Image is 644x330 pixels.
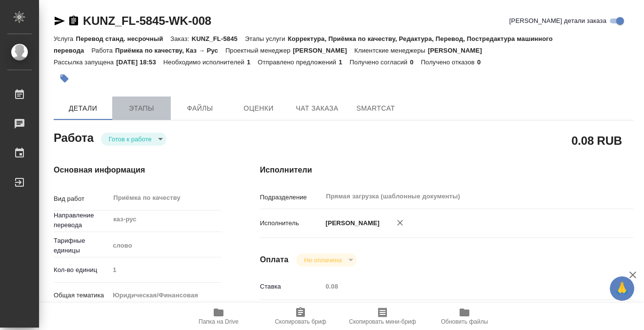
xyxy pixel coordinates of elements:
[293,47,354,54] p: [PERSON_NAME]
[260,218,322,228] p: Исполнитель
[54,211,109,230] p: Направление перевода
[116,58,163,66] p: [DATE] 18:53
[350,58,410,66] p: Получено согласий
[410,58,421,66] p: 0
[109,287,221,304] div: Юридическая/Финансовая
[352,102,399,115] span: SmartCat
[54,164,221,176] h4: Основная информация
[571,132,622,149] h2: 0.08 RUB
[509,16,606,26] span: [PERSON_NAME] детали заказа
[54,15,65,27] button: Скопировать ссылку для ЯМессенджера
[235,102,282,115] span: Оценки
[245,35,288,42] p: Этапы услуги
[339,58,349,66] p: 1
[68,15,80,27] button: Скопировать ссылку
[421,58,477,66] p: Получено отказов
[354,47,428,54] p: Клиентские менеджеры
[83,14,211,27] a: KUNZ_FL-5845-WK-008
[109,237,221,254] div: слово
[163,58,247,66] p: Необходимо исполнителей
[54,58,116,66] p: Рассылка запущена
[441,318,488,325] span: Обновить файлы
[610,276,634,301] button: 🙏
[260,164,633,176] h4: Исполнители
[54,128,94,146] h2: Работа
[54,265,109,275] p: Кол-во единиц
[260,282,322,291] p: Ставка
[177,102,223,115] span: Файлы
[322,218,380,228] p: [PERSON_NAME]
[170,35,191,42] p: Заказ:
[389,212,411,233] button: Удалить исполнителя
[349,318,416,325] span: Скопировать мини-бриф
[54,68,75,89] button: Добавить тэг
[54,194,109,204] p: Вид работ
[115,47,225,54] p: Приёмка по качеству, Каз → Рус
[477,58,488,66] p: 0
[258,58,339,66] p: Отправлено предложений
[614,278,630,299] span: 🙏
[118,102,165,115] span: Этапы
[301,256,344,264] button: Не оплачена
[275,318,326,325] span: Скопировать бриф
[54,35,76,42] p: Услуга
[109,263,221,277] input: Пустое поле
[260,193,322,202] p: Подразделение
[91,47,115,54] p: Работа
[178,303,260,330] button: Папка на Drive
[247,58,258,66] p: 1
[101,133,166,146] div: Готов к работе
[76,35,170,42] p: Перевод станд. несрочный
[260,254,289,266] h4: Оплата
[54,35,553,54] p: Корректура, Приёмка по качеству, Редактура, Перевод, Постредактура машинного перевода
[54,291,109,300] p: Общая тематика
[423,303,505,330] button: Обновить файлы
[428,47,489,54] p: [PERSON_NAME]
[322,279,602,293] input: Пустое поле
[199,318,239,325] span: Папка на Drive
[294,102,341,115] span: Чат заказа
[60,102,106,115] span: Детали
[225,47,293,54] p: Проектный менеджер
[106,135,155,143] button: Готов к работе
[296,253,356,267] div: Готов к работе
[54,236,109,255] p: Тарифные единицы
[192,35,245,42] p: KUNZ_FL-5845
[342,303,423,330] button: Скопировать мини-бриф
[260,303,342,330] button: Скопировать бриф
